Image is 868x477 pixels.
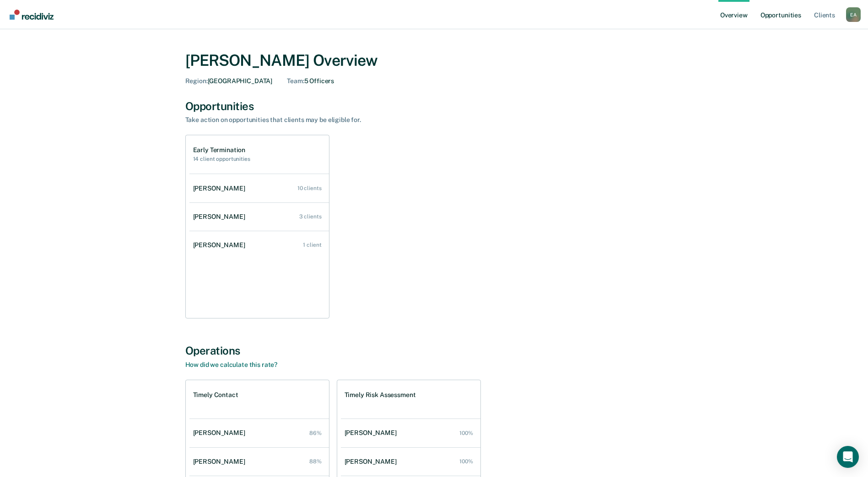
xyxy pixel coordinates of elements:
div: [PERSON_NAME] [193,241,249,249]
a: [PERSON_NAME] 10 clients [189,175,329,201]
span: Team : [287,77,304,85]
div: 100% [459,430,473,436]
div: 5 Officers [287,77,334,85]
a: [PERSON_NAME] 88% [189,449,329,475]
button: Profile dropdown button [846,7,861,22]
div: Take action on opportunities that clients may be eligible for. [185,116,506,124]
h1: Timely Contact [193,391,238,399]
h2: 14 client opportunities [193,156,250,162]
div: [PERSON_NAME] [193,213,249,221]
h1: Timely Risk Assessment [345,391,416,399]
img: Recidiviz [10,10,54,20]
a: How did we calculate this rate? [185,361,278,368]
div: [PERSON_NAME] [193,185,249,192]
div: [GEOGRAPHIC_DATA] [185,77,273,85]
div: [PERSON_NAME] [345,458,400,466]
span: Region : [185,77,208,85]
div: 86% [309,430,322,436]
div: [PERSON_NAME] [193,458,249,466]
div: 100% [459,458,473,465]
a: [PERSON_NAME] 1 client [189,232,329,258]
div: [PERSON_NAME] Overview [185,51,683,70]
div: 10 clients [297,185,322,191]
a: [PERSON_NAME] 3 clients [189,204,329,230]
a: [PERSON_NAME] 100% [341,420,480,446]
a: [PERSON_NAME] 86% [189,420,329,446]
div: 88% [309,458,322,465]
a: [PERSON_NAME] 100% [341,449,480,475]
div: 3 clients [299,213,322,220]
div: Operations [185,344,683,357]
div: [PERSON_NAME] [345,429,400,437]
div: [PERSON_NAME] [193,429,249,437]
h1: Early Termination [193,146,250,154]
div: Open Intercom Messenger [837,446,859,468]
div: Opportunities [185,100,683,113]
div: E A [846,7,861,22]
div: 1 client [303,242,321,248]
